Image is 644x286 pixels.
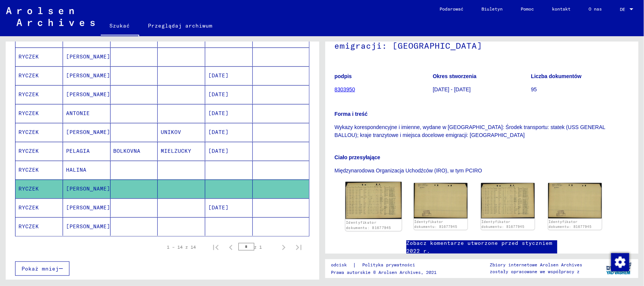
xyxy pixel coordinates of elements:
font: PELAGIA [66,148,90,154]
font: RYCZEK [18,185,39,192]
a: Identyfikator dokumentu: 81677945 [549,220,592,229]
font: Prawa autorskie © Arolsen Archives, 2021 [331,269,437,275]
button: Pokaż mniej [15,261,69,276]
button: Następna strona [276,240,291,255]
font: [DATE] [208,91,229,98]
font: ANTONIE [66,110,90,117]
font: Zobacz komentarze utworzone przed styczniem 2022 r. [406,240,552,254]
font: Biuletyn [481,6,503,12]
button: Pierwsza strona [208,240,223,255]
font: [DATE] [208,72,229,79]
a: odcisk [331,261,353,269]
font: RYCZEK [18,204,39,211]
font: zostały opracowane we współpracy z [490,269,579,274]
font: [PERSON_NAME] [66,53,110,60]
font: [DATE] [208,204,229,211]
font: odcisk [331,262,347,268]
font: Forma i treść [335,111,368,117]
font: Międzynarodowa Organizacja Uchodźców (IRO), w tym PCIRO [335,168,482,174]
font: [PERSON_NAME] [66,204,110,211]
font: Pokaż mniej [22,265,59,272]
font: MIELZUCKY [161,148,191,154]
font: Liczba dokumentów [531,73,582,79]
font: [DATE] [208,148,229,154]
font: [PERSON_NAME] [66,91,110,98]
font: podpis [335,73,352,79]
a: Polityka prywatności [356,261,424,269]
font: UNIKOV [161,129,181,135]
img: Arolsen_neg.svg [6,7,95,26]
font: 95 [531,86,537,92]
font: [DATE] [208,129,229,135]
img: Zmiana zgody [611,253,629,271]
font: BOLKOVNA [114,148,141,154]
font: [DATE] - [DATE] [433,86,471,92]
a: Przeglądaj archiwum [139,17,222,35]
a: Identyfikator dokumentu: 81677945 [346,220,391,230]
font: Okres stworzenia [433,73,476,79]
button: Ostatnia strona [291,240,306,255]
a: Zobacz komentarze utworzone przed styczniem 2022 r. [406,239,557,255]
img: 001.jpg [345,182,401,219]
font: | [353,261,356,268]
font: 1 – 14 z 14 [167,244,196,250]
font: HALINA [66,166,86,173]
font: Pomoc [521,6,534,12]
img: 001.jpg [481,183,535,218]
font: [PERSON_NAME] [66,223,110,230]
font: RYCZEK [18,148,39,154]
img: yv_logo.png [605,259,633,278]
font: Szukać [110,22,130,29]
font: [PERSON_NAME] [66,129,110,135]
font: O nas [589,6,602,12]
font: kontakt [552,6,570,12]
font: RYCZEK [18,53,39,60]
font: RYCZEK [18,223,39,230]
font: Przeglądaj archiwum [148,22,213,29]
font: Ciało przesyłające [335,154,380,160]
a: Identyfikator dokumentu: 81677945 [481,220,524,229]
a: Szukać [101,17,139,36]
button: Poprzednia strona [223,240,238,255]
font: RYCZEK [18,72,39,79]
font: DE [620,6,625,12]
a: Identyfikator dokumentu: 81677945 [414,220,457,229]
font: RYCZEK [18,91,39,98]
font: Zbiory internetowe Arolsen Archives [490,262,582,268]
font: Podarować [440,6,463,12]
img: 002.jpg [548,183,602,218]
a: 8303950 [335,86,355,92]
font: RYCZEK [18,129,39,135]
font: Polityka prywatności [362,262,415,268]
font: Wykazy korespondencyjne i imienne, wydane w [GEOGRAPHIC_DATA]: Środek transportu: statek (USS GEN... [335,124,606,138]
font: RYCZEK [18,110,39,117]
font: [DATE] [208,110,229,117]
font: [PERSON_NAME] [66,72,110,79]
font: RYCZEK [18,166,39,173]
font: [PERSON_NAME] [66,185,110,192]
img: 002.jpg [414,183,467,218]
font: z 1 [254,244,262,250]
